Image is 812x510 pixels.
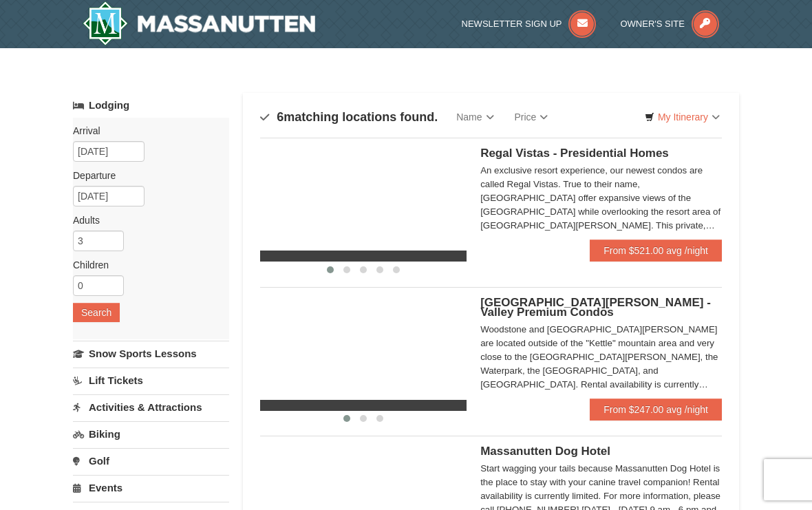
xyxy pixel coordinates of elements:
a: Newsletter Sign Up [462,19,597,29]
button: Search [73,303,120,322]
a: From $247.00 avg /night [590,399,722,421]
span: Massanutten Dog Hotel [480,445,610,458]
a: Biking [73,421,229,447]
div: An exclusive resort experience, our newest condos are called Regal Vistas. True to their name, [G... [480,164,722,233]
a: Price [504,103,559,131]
a: Activities & Attractions [73,394,229,420]
span: Regal Vistas - Presidential Homes [480,147,669,160]
span: Owner's Site [620,19,685,29]
a: Name [446,103,504,131]
label: Adults [73,213,219,227]
a: Snow Sports Lessons [73,341,229,366]
a: Events [73,475,229,500]
img: Massanutten Resort Logo [83,1,315,45]
span: Newsletter Sign Up [462,19,562,29]
div: Woodstone and [GEOGRAPHIC_DATA][PERSON_NAME] are located outside of the "Kettle" mountain area an... [480,323,722,392]
span: [GEOGRAPHIC_DATA][PERSON_NAME] - Valley Premium Condos [480,296,711,319]
a: From $521.00 avg /night [590,240,722,262]
label: Children [73,258,219,272]
label: Arrival [73,124,219,138]
a: Massanutten Resort [83,1,315,45]
label: Departure [73,169,219,182]
a: My Itinerary [636,107,729,127]
a: Owner's Site [620,19,719,29]
a: Golf [73,448,229,474]
a: Lift Tickets [73,368,229,393]
a: Lodging [73,93,229,118]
